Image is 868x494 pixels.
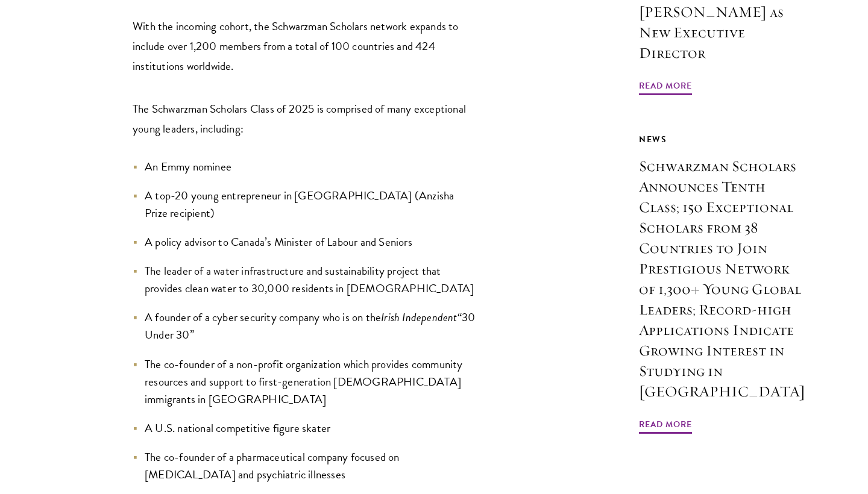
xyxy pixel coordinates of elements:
li: A U.S. national competitive figure skater [133,419,476,437]
li: A top-20 young entrepreneur in [GEOGRAPHIC_DATA] (Anzisha Prize recipient) [133,187,476,222]
li: The co-founder of a non-profit organization which provides community resources and support to fir... [133,355,476,408]
li: The co-founder of a pharmaceutical company focused on [MEDICAL_DATA] and psychiatric illnesses [133,448,476,483]
a: News Schwarzman Scholars Announces Tenth Class; 150 Exceptional Scholars from 38 Countries to Joi... [639,132,808,436]
li: A policy advisor to Canada’s Minister of Labour and Seniors [133,233,476,251]
li: An Emmy nominee [133,158,476,175]
li: The leader of a water infrastructure and sustainability project that provides clean water to 30,0... [133,262,476,297]
h3: Schwarzman Scholars Announces Tenth Class; 150 Exceptional Scholars from 38 Countries to Join Pre... [639,156,808,402]
span: Read More [639,78,692,97]
div: News [639,132,808,147]
p: The Schwarzman Scholars Class of 2025 is comprised of many exceptional young leaders, including: [133,99,476,139]
li: A founder of a cyber security company who is on the “30 Under 30” [133,308,476,343]
em: Irish Independent [381,308,457,326]
p: With the incoming cohort, the Schwarzman Scholars network expands to include over 1,200 members f... [133,16,476,76]
span: Read More [639,417,692,436]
